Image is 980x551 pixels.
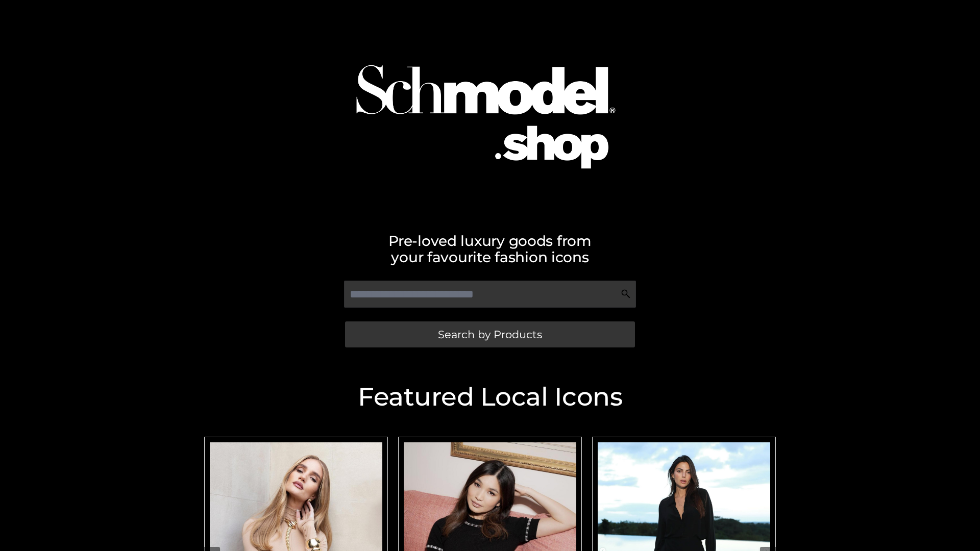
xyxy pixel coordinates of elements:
h2: Pre-loved luxury goods from your favourite fashion icons [199,233,781,265]
img: Search Icon [621,289,631,299]
span: Search by Products [438,329,542,340]
h2: Featured Local Icons​ [199,384,781,410]
a: Search by Products [345,321,635,347]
